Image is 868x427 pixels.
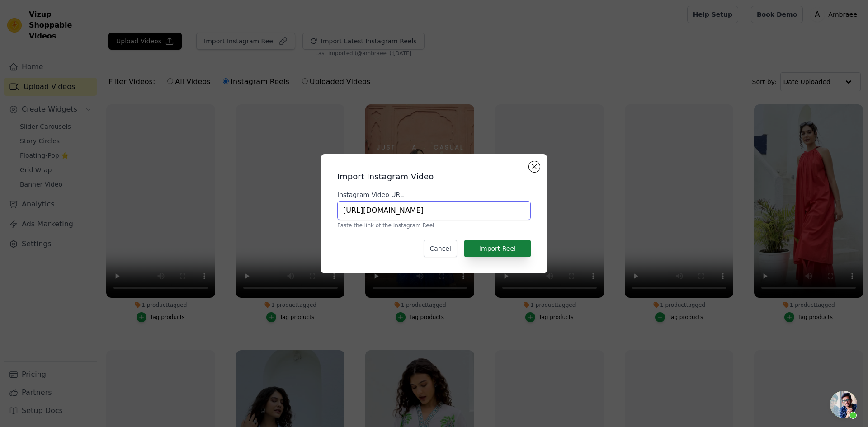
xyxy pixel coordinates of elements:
[464,240,531,257] button: Import Reel
[424,240,457,257] button: Cancel
[830,391,857,418] a: Open chat
[337,201,531,220] input: https://www.instagram.com/reel/ABC123/
[337,222,531,229] p: Paste the link of the Instagram Reel
[337,170,531,183] h2: Import Instagram Video
[529,161,540,172] button: Close modal
[337,190,531,199] label: Instagram Video URL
